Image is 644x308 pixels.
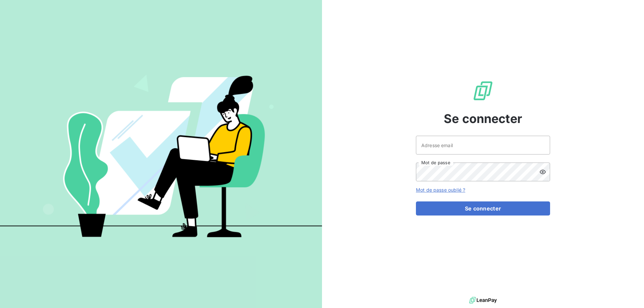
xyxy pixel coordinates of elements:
[416,187,465,193] a: Mot de passe oublié ?
[472,80,494,102] img: Logo LeanPay
[444,110,522,128] span: Se connecter
[416,136,550,155] input: placeholder
[469,295,497,305] img: logo
[416,201,550,215] button: Se connecter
